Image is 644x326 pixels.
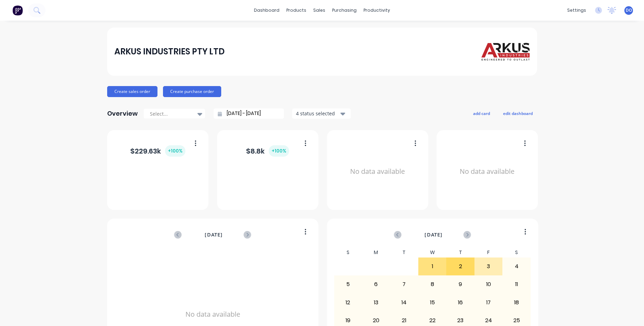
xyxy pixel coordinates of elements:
button: Create purchase order [163,86,221,97]
div: productivity [360,5,393,15]
div: 5 [334,276,362,293]
div: 9 [447,276,474,293]
div: S [334,248,362,257]
div: Overview [107,107,138,120]
div: 18 [503,294,530,311]
img: ARKUS INDUSTRIES PTY LTD [481,39,530,64]
div: T [390,248,418,257]
span: DO [626,7,632,13]
div: 17 [475,294,502,311]
div: F [474,248,503,257]
div: 2 [447,258,474,275]
div: 3 [475,258,502,275]
div: + 100 % [165,145,185,157]
div: 4 [503,258,530,275]
a: dashboard [251,5,283,15]
div: products [283,5,310,15]
button: edit dashboard [499,109,537,118]
div: sales [310,5,329,15]
div: 16 [447,294,474,311]
div: W [418,248,447,257]
div: No data available [334,139,421,204]
img: Factory [12,5,23,15]
div: 1 [419,258,446,275]
div: $ 229.63k [130,145,185,157]
div: No data available [444,139,530,204]
div: purchasing [329,5,360,15]
div: S [502,248,531,257]
div: ARKUS INDUSTRIES PTY LTD [114,45,225,59]
div: 4 status selected [296,110,339,117]
span: [DATE] [205,231,223,239]
button: 4 status selected [292,108,351,119]
div: 7 [390,276,418,293]
span: [DATE] [425,231,442,239]
div: M [362,248,390,257]
div: 13 [362,294,390,311]
div: + 100 % [269,145,289,157]
div: settings [564,5,590,15]
div: 14 [390,294,418,311]
button: add card [469,109,494,118]
div: 10 [475,276,502,293]
div: $ 8.8k [246,145,289,157]
div: 8 [419,276,446,293]
div: T [446,248,474,257]
div: 11 [503,276,530,293]
div: 6 [362,276,390,293]
div: 15 [419,294,446,311]
button: Create sales order [107,86,157,97]
div: 12 [334,294,362,311]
